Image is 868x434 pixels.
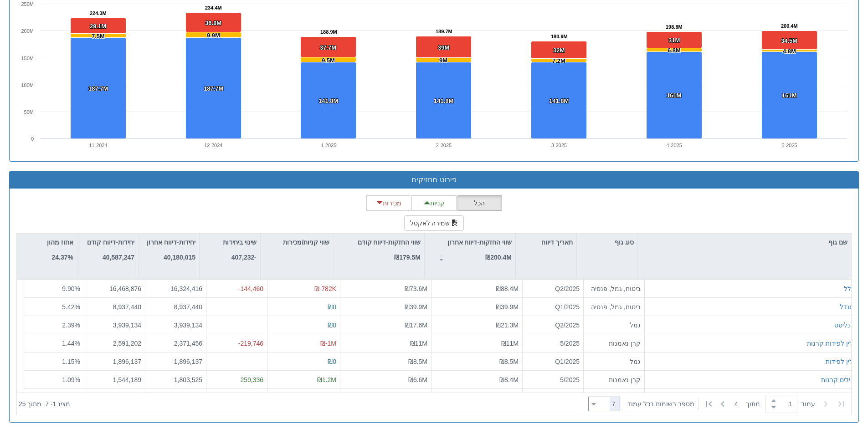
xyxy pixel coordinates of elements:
div: ביטוח, גמל, פנסיה [587,284,641,293]
span: ₪0 [328,358,336,365]
tspan: 37.7M [320,44,336,51]
tspan: 234.4M [205,5,222,10]
tspan: 161M [782,92,797,99]
p: יחידות-דיווח קודם [87,237,134,247]
div: -144,460 [210,284,263,293]
div: ילין לפידות [826,357,854,366]
button: מכירות [366,195,412,211]
div: גמל [587,357,641,366]
div: 1,896,137 [88,357,141,366]
text: 12-2024 [204,143,222,148]
div: 8,937,440 [88,302,141,311]
tspan: 187.7M [204,85,223,92]
span: ₪0 [328,322,336,329]
strong: ₪179.5M [394,254,421,261]
div: 2,371,456 [149,339,202,348]
span: ₪0 [328,303,336,311]
div: 9.90 % [28,284,80,293]
strong: 40,587,247 [103,254,134,261]
tspan: 32M [553,47,565,54]
span: ₪1.2M [317,376,336,383]
tspan: 187.7M [88,85,108,92]
tspan: 4.8M [783,48,796,55]
tspan: 29.1M [90,23,106,30]
span: ₪21.3M [496,322,519,329]
tspan: 34.5M [781,37,797,44]
text: 100M [21,82,34,88]
tspan: 224.3M [90,10,107,16]
span: ₪39.9M [496,303,519,311]
div: 5/2025 [526,339,580,348]
div: Q1/2025 [526,357,580,366]
p: שווי החזקות-דיווח אחרון [447,237,512,247]
div: שם גוף [638,234,851,251]
text: 250M [21,1,34,7]
div: ביטוח, גמל, פנסיה [587,302,641,311]
p: שווי החזקות-דיווח קודם [358,237,421,247]
tspan: 7.2M [552,57,565,64]
div: 3,939,134 [88,321,141,330]
button: שמירה לאקסל [404,215,464,231]
p: יחידות-דיווח אחרון [147,237,195,247]
span: 4 [734,399,746,408]
button: אילים קרנות [821,375,854,384]
strong: ₪200.4M [485,254,512,261]
tspan: 198.8M [666,24,683,30]
div: 16,324,416 [149,284,202,293]
text: 50M [24,109,34,115]
div: 259,336 [210,375,263,384]
div: תאריך דיווח [516,234,576,251]
text: 0 [31,136,34,142]
button: ילין לפידות קרנות [807,339,854,348]
div: 5/2025 [526,375,580,384]
div: 16,468,876 [88,284,141,293]
text: 200M [21,28,34,34]
div: Q2/2025 [526,284,580,293]
tspan: 141.8M [318,97,338,104]
div: שווי קניות/מכירות [261,234,333,251]
tspan: 141.8M [434,97,453,104]
span: ₪8.5M [408,358,427,365]
span: ₪8.4M [499,376,519,383]
div: 1,544,189 [88,375,141,384]
span: ₪6.6M [408,376,427,383]
span: ₪-782K [314,285,336,292]
button: מגדל [840,302,854,311]
button: אנליסט [834,321,854,330]
button: כלל [844,284,854,293]
text: 2-2025 [436,143,452,148]
div: קרן נאמנות [587,375,641,384]
div: 1,803,525 [149,375,202,384]
div: 8,937,440 [149,302,202,311]
tspan: 180.9M [551,34,568,39]
tspan: 9.9M [207,32,220,39]
span: ‏עמוד [801,399,815,408]
div: Q1/2025 [526,302,580,311]
span: ₪-1M [320,340,336,347]
text: 11-2024 [89,143,107,148]
div: גמל [587,321,641,330]
div: 1.15 % [28,357,80,366]
text: 3-2025 [551,143,567,148]
tspan: 200.4M [781,23,798,29]
tspan: 188.9M [320,29,337,35]
div: 5.42 % [28,302,80,311]
span: ₪8.5M [499,358,519,365]
tspan: 7.5M [92,33,105,40]
span: ₪39.9M [405,303,427,311]
span: ‏מספר רשומות בכל עמוד [627,399,694,408]
div: 3,939,134 [149,321,202,330]
div: Q2/2025 [526,321,580,330]
tspan: 9M [439,57,447,64]
div: 2.39 % [28,321,80,330]
span: ₪11M [410,340,427,347]
strong: -407,232 [231,254,257,261]
div: 1.09 % [28,375,80,384]
div: 1,896,137 [149,357,202,366]
button: הכל [457,195,502,211]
